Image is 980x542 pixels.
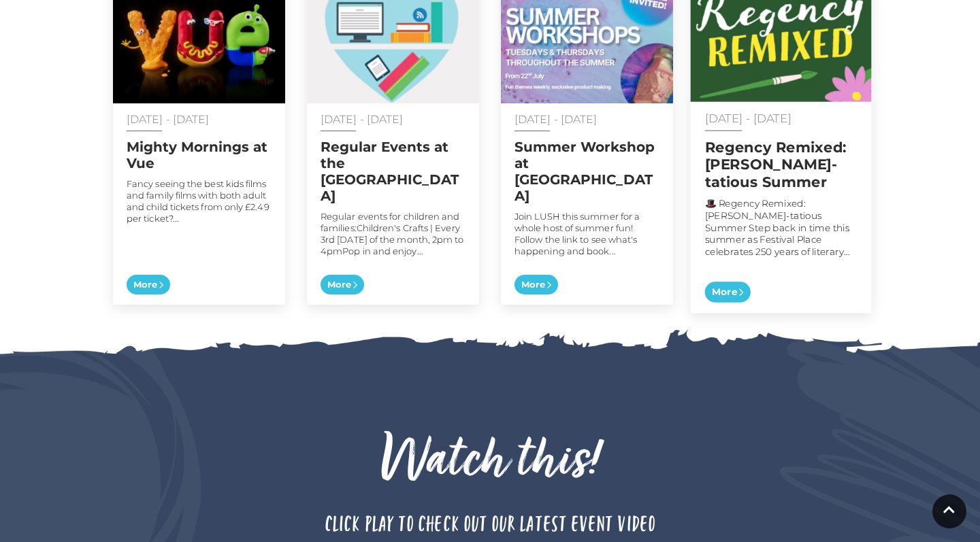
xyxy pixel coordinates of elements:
p: Join LUSH this summer for a whole host of summer fun! Follow the link to see what's happening and... [514,211,659,257]
span: More [705,282,751,303]
p: Regular events for children and families:Children's Crafts | Every 3rd [DATE] of the month, 2pm t... [321,211,465,257]
span: More [514,275,558,295]
h2: Regular Events at the [GEOGRAPHIC_DATA] [321,139,465,204]
span: More [321,275,364,295]
p: [DATE] - [DATE] [321,114,465,125]
p: 🎩 Regency Remixed: [PERSON_NAME]-tatious Summer Step back in time this summer as Festival Place c... [705,197,857,258]
p: Fancy seeing the best kids films and family films with both adult and child tickets from only £2.... [127,178,272,224]
p: [DATE] - [DATE] [705,112,857,124]
p: [DATE] - [DATE] [514,114,659,125]
h2: Watch this! [112,430,868,495]
p: [DATE] - [DATE] [127,114,272,125]
p: Click play to check out our latest event video [112,509,868,536]
h2: Summer Workshop at [GEOGRAPHIC_DATA] [514,139,659,204]
h2: Mighty Mornings at Vue [127,139,272,171]
span: More [127,275,170,295]
h2: Regency Remixed: [PERSON_NAME]-tatious Summer [705,139,857,190]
